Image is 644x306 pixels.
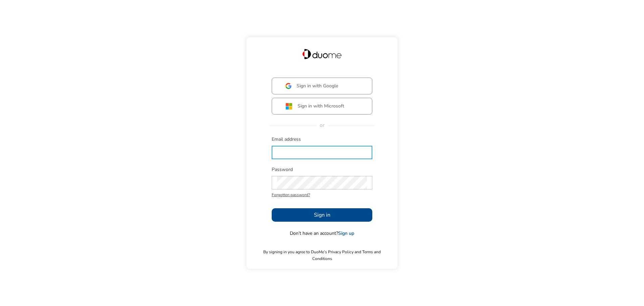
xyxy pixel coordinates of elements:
[272,166,372,173] span: Password
[303,49,341,59] img: Duome
[253,249,391,262] span: By signing in you agree to DuoMe’s Privacy Policy and Terms and Conditions
[285,102,292,110] img: ms.svg
[272,191,372,198] span: Forgotten password?
[298,103,344,110] span: Sign in with Microsoft
[314,211,330,219] span: Sign in
[272,78,372,94] button: Sign in with Google
[272,136,372,143] span: Email address
[316,122,328,129] span: or
[272,98,372,115] button: Sign in with Microsoft
[285,83,291,89] img: google.svg
[297,83,338,89] span: Sign in with Google
[272,208,372,222] button: Sign in
[290,230,354,237] span: Don’t have an account?
[338,230,354,236] a: Sign up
